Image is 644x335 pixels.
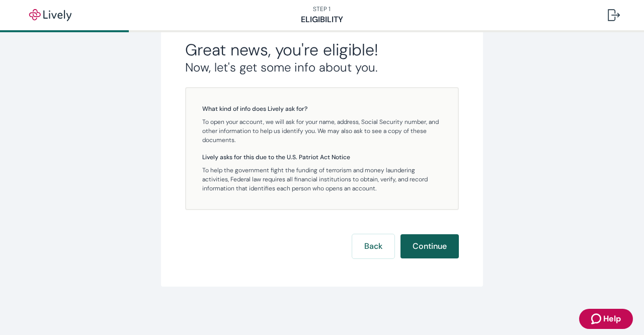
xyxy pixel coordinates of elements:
[400,234,459,258] button: Continue
[185,40,459,60] h2: Great news, you're eligible!
[202,153,442,162] h5: Lively asks for this due to the U.S. Patriot Act Notice
[22,9,78,21] img: Lively
[202,117,442,145] p: To open your account, we will ask for your name, address, Social Security number, and other infor...
[352,234,394,258] button: Back
[591,313,603,325] svg: Zendesk support icon
[185,60,459,75] h3: Now, let's get some info about you.
[202,166,442,193] p: To help the government fight the funding of terrorism and money laundering activities, Federal la...
[202,104,442,113] h5: What kind of info does Lively ask for?
[603,313,621,325] span: Help
[600,3,628,27] button: Log out
[579,309,633,329] button: Zendesk support iconHelp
